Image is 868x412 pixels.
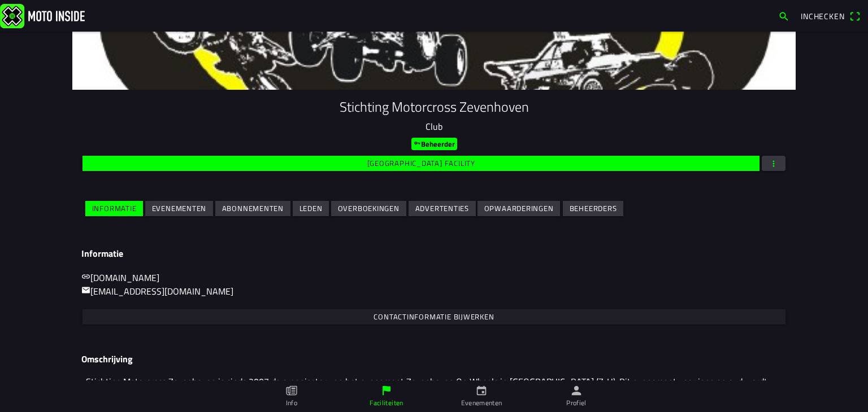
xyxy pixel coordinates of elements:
ion-icon: calendar [475,384,488,397]
a: link[DOMAIN_NAME] [81,271,159,284]
h3: Informatie [81,248,787,259]
ion-icon: link [81,272,90,281]
h1: Stichting Motorcross Zevenhoven [81,99,787,115]
ion-icon: person [570,384,583,397]
ion-button: Opwaarderingen [478,201,560,216]
ion-icon: key [414,139,421,147]
ion-button: [GEOGRAPHIC_DATA] facility [83,156,759,171]
ion-button: Informatie [85,201,143,216]
ion-label: Evenementen [461,398,502,408]
ion-button: Contactinformatie bijwerken [83,309,785,325]
span: Inchecken [801,10,845,22]
ion-button: Overboekingen [331,201,406,216]
ion-icon: mail [81,286,90,295]
ion-icon: paper [285,384,298,397]
ion-label: Faciliteiten [370,398,403,408]
ion-badge: Beheerder [411,138,457,150]
ion-button: Advertenties [409,201,476,216]
p: Club [81,120,787,133]
ion-button: Leden [293,201,329,216]
ion-button: Abonnementen [215,201,290,216]
ion-button: Evenementen [145,201,213,216]
a: search [772,6,795,25]
a: mail[EMAIL_ADDRESS][DOMAIN_NAME] [81,284,233,298]
ion-icon: flag [380,384,393,397]
ion-label: Profiel [566,398,587,408]
textarea: Stichting Motorcross Zevenhoven is sinds 2007 de organisator van het evenement Zevenhoven On Whee... [81,369,787,408]
a: Incheckenqr scanner [795,6,866,25]
ion-button: Beheerders [563,201,623,216]
ion-label: Info [286,398,297,408]
h3: Omschrijving [81,354,787,365]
